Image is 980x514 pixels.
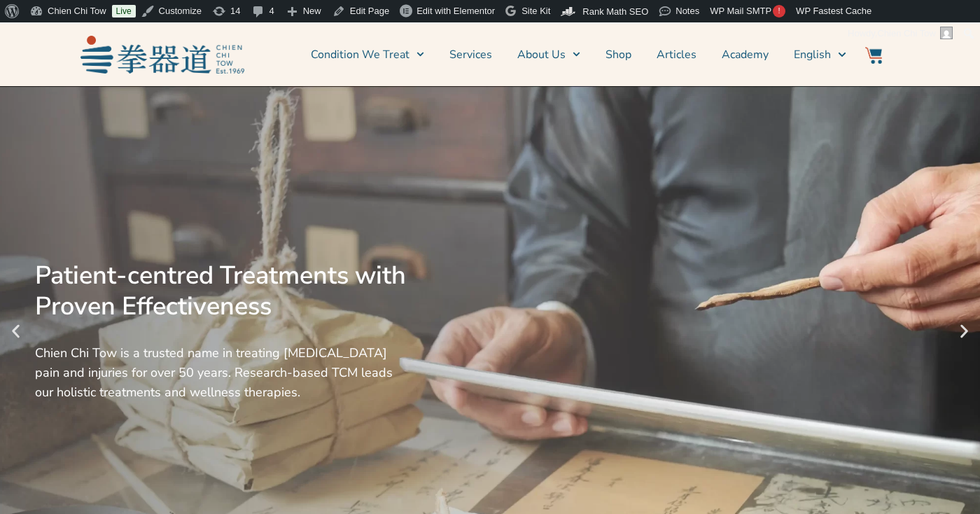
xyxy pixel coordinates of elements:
span: Edit with Elementor [416,6,495,16]
nav: Menu [251,37,846,72]
div: Next slide [955,323,973,340]
div: Previous slide [7,323,24,340]
div: Chien Chi Tow is a trusted name in treating [MEDICAL_DATA] pain and injuries for over 50 years. R... [35,343,408,402]
img: Website Icon-03 [865,47,882,64]
a: Condition We Treat [311,37,424,72]
a: Switch to English [794,37,846,72]
span: Rank Math SEO [582,6,648,17]
span: Chien Chi Tow [877,28,936,39]
div: Patient-centred Treatments with Proven Effectiveness [35,261,408,322]
a: Academy [722,37,769,72]
a: Shop [605,37,631,72]
span: ! [773,5,785,18]
a: Articles [657,37,696,72]
a: Services [449,37,492,72]
a: Live [112,5,136,18]
span: Site Kit [521,6,550,16]
a: Howdy, [843,22,958,45]
span: English [794,46,831,63]
a: About Us [517,37,580,72]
